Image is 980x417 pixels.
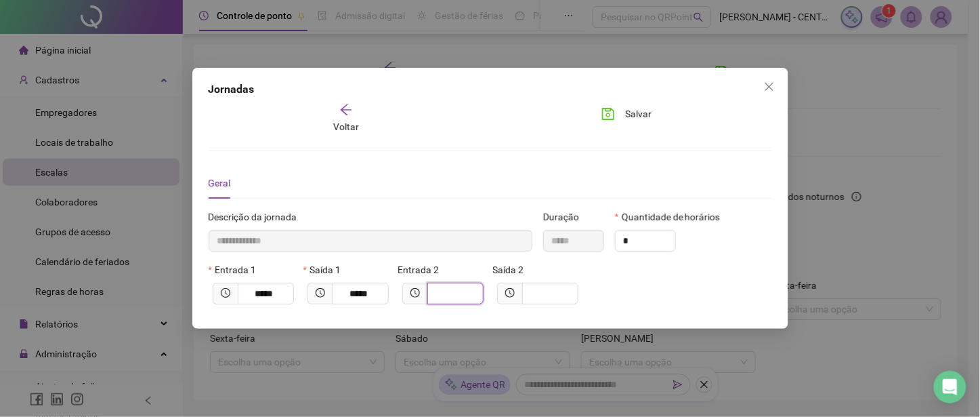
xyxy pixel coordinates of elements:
label: Entrada 1 [209,262,265,277]
span: clock-circle [221,288,230,298]
label: Saída 2 [493,262,533,277]
label: Quantidade de horários [615,210,729,224]
span: arrow-left [339,103,353,117]
span: close [764,81,775,92]
label: Saída 1 [303,262,349,277]
label: Entrada 2 [398,262,448,277]
span: save [601,107,615,121]
span: clock-circle [316,288,325,298]
span: clock-circle [410,288,420,298]
div: Jornadas [209,81,772,98]
div: Open Intercom Messenger [934,371,966,403]
span: Salvar [626,106,652,121]
label: Duração [543,210,588,224]
button: Salvar [591,103,662,125]
div: Geral [209,176,231,191]
span: clock-circle [505,288,515,298]
button: Close [759,76,780,98]
span: Descrição da jornada [209,210,297,224]
span: Voltar [333,121,359,132]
